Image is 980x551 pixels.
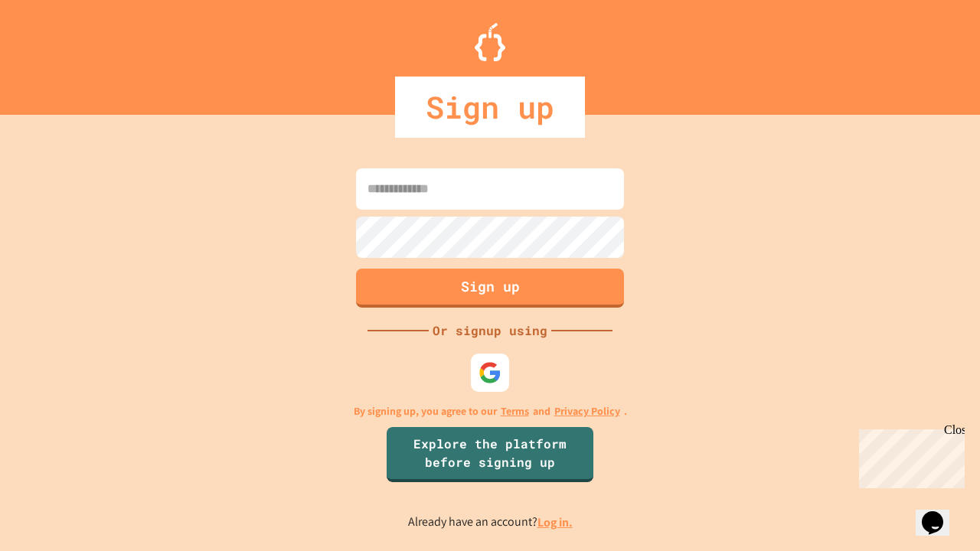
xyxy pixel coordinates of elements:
[387,427,593,482] a: Explore the platform before signing up
[408,513,573,532] p: Already have an account?
[479,361,501,384] img: google-icon.svg
[853,423,965,488] iframe: chat widget
[356,269,624,308] button: Sign up
[537,514,573,530] a: Log in.
[429,321,551,340] div: Or signup using
[916,490,965,536] iframe: chat widget
[554,403,620,419] a: Privacy Policy
[354,403,627,419] p: By signing up, you agree to our and .
[395,77,585,138] div: Sign up
[501,403,529,419] a: Terms
[6,6,106,97] div: Chat with us now!Close
[475,23,505,61] img: Logo.svg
